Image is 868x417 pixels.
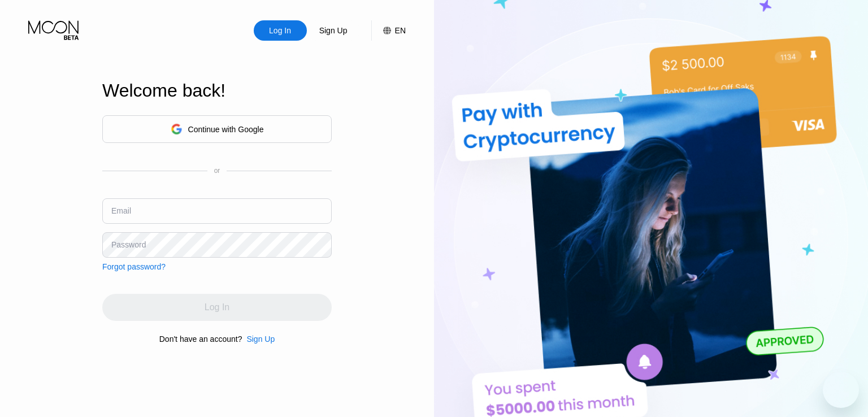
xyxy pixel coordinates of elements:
[246,335,275,344] div: Sign Up
[318,25,349,36] div: Sign Up
[102,80,332,101] div: Welcome back!
[823,372,859,408] iframe: Кнопка запуска окна обмена сообщениями
[159,335,242,344] div: Don't have an account?
[307,20,360,41] div: Sign Up
[102,262,166,271] div: Forgot password?
[268,25,292,36] div: Log In
[111,206,131,215] div: Email
[214,167,220,175] div: or
[188,125,264,134] div: Continue with Google
[371,20,406,41] div: EN
[254,20,307,41] div: Log In
[395,26,406,35] div: EN
[102,115,332,143] div: Continue with Google
[242,335,275,344] div: Sign Up
[111,240,146,249] div: Password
